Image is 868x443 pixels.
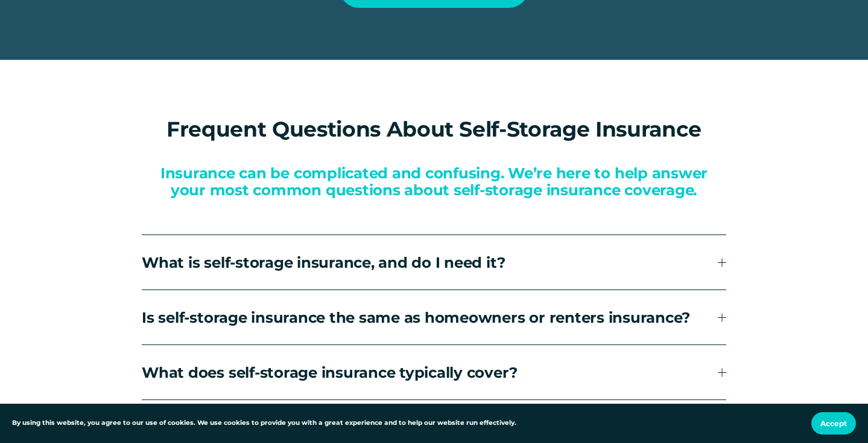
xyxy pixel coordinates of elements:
span: Is self-storage insurance the same as homeowners or renters insurance? [142,308,718,326]
button: Accept [811,412,856,435]
span: What does self-storage insurance typically cover? [142,363,718,381]
span: Accept [820,419,847,428]
em: . [694,181,697,199]
button: Is self-storage insurance the same as homeowners or renters insurance? [142,290,726,344]
h3: Frequent Questions About Self-Storage Insurance [142,117,726,141]
button: What is self-storage insurance, and do I need it? [142,235,726,289]
span: What is self-storage insurance, and do I need it? [142,253,718,271]
button: What does self-storage insurance typically cover? [142,345,726,399]
p: By using this website, you agree to our use of cookies. We use cookies to provide you with a grea... [12,418,516,428]
span: Insurance can be complicated and confusing. We’re here to help answer your most common questions ... [160,164,712,199]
